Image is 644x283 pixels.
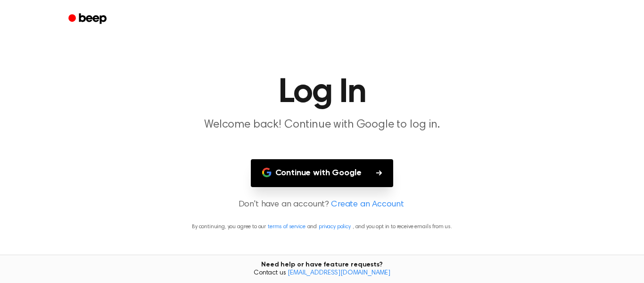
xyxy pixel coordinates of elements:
[81,76,563,110] h1: Log In
[251,159,394,187] button: Continue with Google
[288,270,390,276] a: [EMAIL_ADDRESS][DOMAIN_NAME]
[141,117,503,133] p: Welcome back! Continue with Google to log in.
[11,223,633,231] p: By continuing, you agree to our and , and you opt in to receive emails from us.
[331,198,404,211] a: Create an Account
[62,10,115,28] a: Beep
[319,224,351,230] a: privacy policy
[11,198,633,211] p: Don't have an account?
[268,224,305,230] a: terms of service
[6,269,638,278] span: Contact us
